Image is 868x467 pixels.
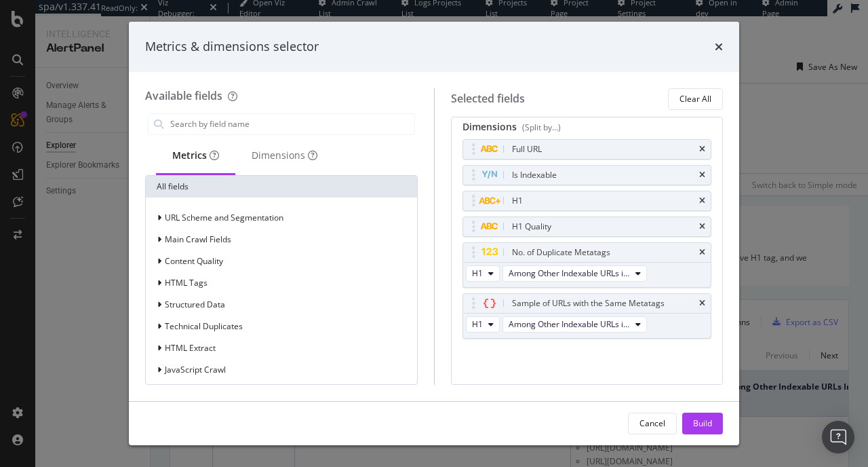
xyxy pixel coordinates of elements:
span: HTML Tags [165,277,208,288]
input: Search by field name [169,114,414,134]
div: times [699,171,705,179]
div: Cancel [639,417,665,429]
div: (Split by...) [522,122,561,133]
div: H1times [462,191,712,211]
button: H1 [466,316,500,333]
div: times [699,197,705,205]
div: times [715,38,723,56]
button: Among Other Indexable URLs in Same Zone [502,316,647,333]
span: Among Other Indexable URLs in Same Zone [509,267,630,279]
div: Sample of URLs with the Same Metatags [512,297,665,310]
div: H1 [512,194,523,208]
div: Full URLtimes [462,139,712,160]
div: times [699,299,705,307]
div: times [699,248,705,257]
button: Among Other Indexable URLs in Same Zone [502,265,647,282]
button: Cancel [628,413,677,434]
div: H1 Quality [512,220,551,233]
div: Selected fields [451,91,525,107]
div: Metrics & dimensions selector [145,38,319,56]
button: Build [682,413,723,434]
div: Sample of URLs with the Same MetatagstimesH1Among Other Indexable URLs in Same Zone [462,293,712,339]
span: Structured Data [165,299,225,310]
div: Full URL [512,143,542,156]
span: H1 [472,318,483,330]
span: Among Other Indexable URLs in Same Zone [509,318,630,330]
span: URL Scheme and Segmentation [165,212,283,223]
div: H1 Qualitytimes [462,217,712,237]
div: No. of Duplicate MetatagstimesH1Among Other Indexable URLs in Same Zone [462,242,712,288]
div: Open Intercom Messenger [822,421,854,453]
div: modal [129,22,739,445]
div: Build [693,417,712,429]
div: times [699,145,705,153]
div: Metrics [172,149,219,162]
span: HTML Extract [165,342,216,354]
div: No. of Duplicate Metatags [512,246,610,259]
span: Main Crawl Fields [165,233,231,245]
button: H1 [466,265,500,282]
div: Clear All [679,93,711,105]
div: All fields [146,176,417,198]
div: Dimensions [462,120,712,139]
div: Is Indexabletimes [462,165,712,185]
span: Technical Duplicates [165,320,243,332]
button: Clear All [668,88,723,110]
span: JavaScript Crawl [165,364,226,375]
span: H1 [472,267,483,279]
div: Available fields [145,88,222,103]
span: Content Quality [165,255,223,267]
div: Is Indexable [512,168,557,182]
div: Dimensions [252,149,317,162]
div: times [699,223,705,231]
